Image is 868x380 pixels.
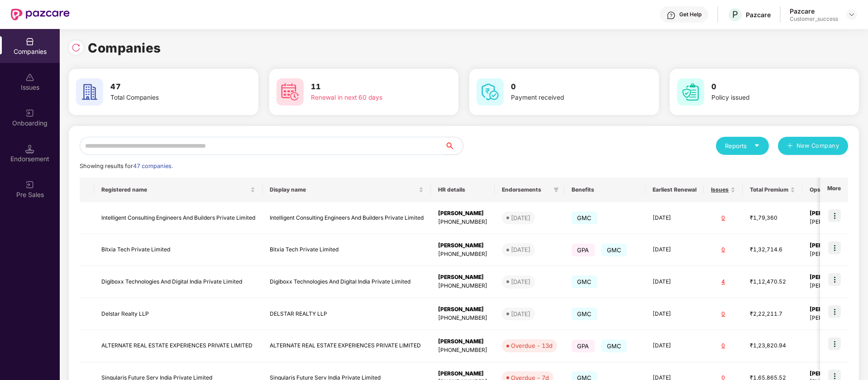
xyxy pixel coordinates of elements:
img: svg+xml;base64,PHN2ZyBpZD0iSGVscC0zMngzMiIgeG1sbnM9Imh0dHA6Ly93d3cudzMub3JnLzIwMDAvc3ZnIiB3aWR0aD... [667,11,676,20]
td: Digiboxx Technologies And Digital India Private Limited [262,266,431,298]
img: New Pazcare Logo [11,9,70,20]
td: Intelligent Consulting Engineers And Builders Private Limited [94,202,262,234]
span: Display name [270,186,417,193]
td: Delstar Realty LLP [94,298,262,330]
div: [PERSON_NAME] [438,370,487,378]
div: [DATE] [511,213,530,222]
img: svg+xml;base64,PHN2ZyB3aWR0aD0iMTQuNSIgaGVpZ2h0PSIxNC41IiB2aWV3Qm94PSIwIDAgMTYgMTYiIGZpbGw9Im5vbm... [25,144,34,154]
div: Customer_success [790,15,838,23]
span: Registered name [101,186,248,193]
div: [DATE] [511,309,530,318]
div: ₹1,12,470.52 [750,278,795,286]
img: icon [828,241,841,254]
h1: Companies [88,38,161,58]
th: Registered name [94,178,262,202]
td: [DATE] [645,266,704,298]
span: GMC [572,275,597,288]
div: 4 [711,278,735,286]
span: GMC [572,308,597,320]
div: Overdue - 13d [511,341,553,350]
span: Issues [711,186,729,193]
div: Total Companies [110,93,224,103]
span: search [444,142,463,149]
div: [DATE] [511,245,530,254]
td: [DATE] [645,298,704,330]
span: GMC [601,244,627,256]
span: Showing results for [80,163,173,169]
div: [PERSON_NAME] [438,337,487,346]
div: ₹1,79,360 [750,214,795,222]
img: svg+xml;base64,PHN2ZyBpZD0iUmVsb2FkLTMyeDMyIiB4bWxucz0iaHR0cDovL3d3dy53My5vcmcvMjAwMC9zdmciIHdpZH... [72,43,81,52]
img: svg+xml;base64,PHN2ZyB4bWxucz0iaHR0cDovL3d3dy53My5vcmcvMjAwMC9zdmciIHdpZHRoPSI2MCIgaGVpZ2h0PSI2MC... [76,78,103,106]
div: Get Help [679,11,701,18]
td: Digiboxx Technologies And Digital India Private Limited [94,266,262,298]
h3: 11 [311,81,425,93]
div: Pazcare [790,7,838,15]
td: Bitxia Tech Private Limited [94,234,262,266]
h3: 0 [511,81,625,93]
span: GPA [572,340,595,352]
span: filter [552,184,561,195]
td: [DATE] [645,234,704,266]
td: Intelligent Consulting Engineers And Builders Private Limited [262,202,431,234]
td: [DATE] [645,202,704,234]
td: [DATE] [645,330,704,362]
img: svg+xml;base64,PHN2ZyB4bWxucz0iaHR0cDovL3d3dy53My5vcmcvMjAwMC9zdmciIHdpZHRoPSI2MCIgaGVpZ2h0PSI2MC... [677,78,704,106]
td: DELSTAR REALTY LLP [262,298,431,330]
span: plus [787,143,793,150]
div: [PHONE_NUMBER] [438,218,487,226]
div: Policy issued [711,93,825,103]
span: GMC [601,340,627,352]
span: filter [553,187,559,192]
div: 0 [711,245,735,254]
span: Endorsements [502,186,550,193]
div: [PERSON_NAME] [438,305,487,314]
th: Benefits [564,178,645,202]
img: icon [828,305,841,318]
h3: 47 [110,81,224,93]
div: ₹1,23,820.94 [750,342,795,350]
img: svg+xml;base64,PHN2ZyBpZD0iQ29tcGFuaWVzIiB4bWxucz0iaHR0cDovL3d3dy53My5vcmcvMjAwMC9zdmciIHdpZHRoPS... [25,37,34,46]
th: More [820,178,848,202]
div: 0 [711,342,735,350]
img: svg+xml;base64,PHN2ZyB3aWR0aD0iMjAiIGhlaWdodD0iMjAiIHZpZXdCb3g9IjAgMCAyMCAyMCIgZmlsbD0ibm9uZSIgeG... [25,109,34,118]
img: icon [828,273,841,286]
div: 0 [711,214,735,222]
div: Reports [725,141,760,150]
button: search [444,137,463,155]
span: 47 companies. [133,163,173,169]
div: Pazcare [746,10,771,19]
span: GPA [572,244,595,256]
div: 0 [711,310,735,318]
div: [PERSON_NAME] [438,209,487,218]
th: Issues [704,178,743,202]
img: svg+xml;base64,PHN2ZyBpZD0iRHJvcGRvd24tMzJ4MzIiIHhtbG5zPSJodHRwOi8vd3d3LnczLm9yZy8yMDAwL3N2ZyIgd2... [848,11,855,18]
th: Total Premium [743,178,802,202]
td: ALTERNATE REAL ESTATE EXPERIENCES PRIVATE LIMITED [262,330,431,362]
td: Bitxia Tech Private Limited [262,234,431,266]
th: Earliest Renewal [645,178,704,202]
div: [DATE] [511,277,530,286]
span: caret-down [754,143,760,149]
div: [PHONE_NUMBER] [438,250,487,259]
img: svg+xml;base64,PHN2ZyB4bWxucz0iaHR0cDovL3d3dy53My5vcmcvMjAwMC9zdmciIHdpZHRoPSI2MCIgaGVpZ2h0PSI2MC... [477,78,504,106]
div: Payment received [511,93,625,103]
img: icon [828,209,841,222]
div: ₹1,32,714.6 [750,245,795,254]
img: svg+xml;base64,PHN2ZyB3aWR0aD0iMjAiIGhlaWdodD0iMjAiIHZpZXdCb3g9IjAgMCAyMCAyMCIgZmlsbD0ibm9uZSIgeG... [25,180,34,189]
div: [PHONE_NUMBER] [438,346,487,355]
div: [PHONE_NUMBER] [438,282,487,290]
div: [PHONE_NUMBER] [438,314,487,322]
span: New Company [796,141,839,150]
span: P [732,9,738,20]
img: icon [828,337,841,350]
img: svg+xml;base64,PHN2ZyB4bWxucz0iaHR0cDovL3d3dy53My5vcmcvMjAwMC9zdmciIHdpZHRoPSI2MCIgaGVpZ2h0PSI2MC... [277,78,304,106]
th: HR details [431,178,495,202]
td: ALTERNATE REAL ESTATE EXPERIENCES PRIVATE LIMITED [94,330,262,362]
div: [PERSON_NAME] [438,241,487,250]
div: Renewal in next 60 days [311,93,425,103]
th: Display name [262,178,431,202]
div: [PERSON_NAME] [438,273,487,282]
button: plusNew Company [778,137,848,155]
span: Total Premium [750,186,788,193]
